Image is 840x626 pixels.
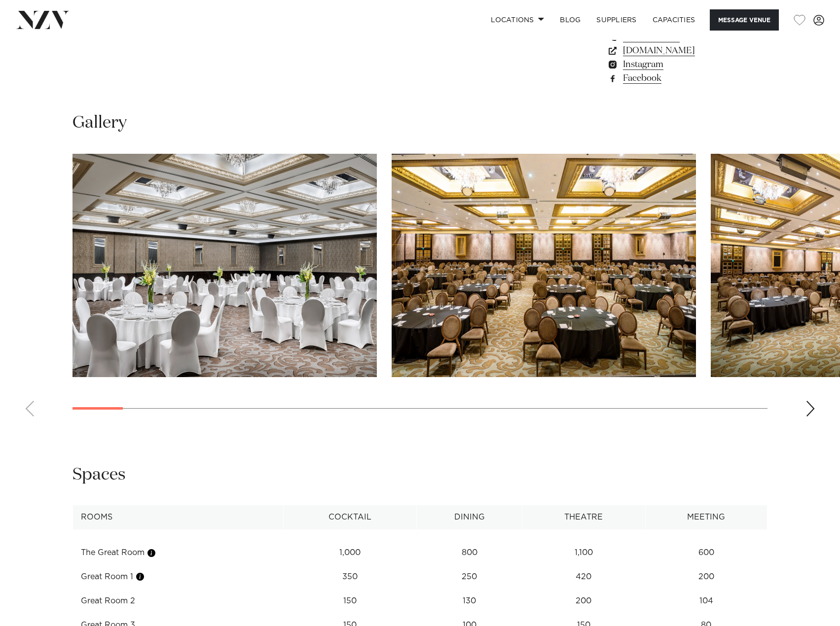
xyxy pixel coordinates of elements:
h2: Spaces [73,464,126,486]
td: 1,100 [522,541,645,565]
h2: Gallery [73,112,127,134]
th: Dining [417,505,522,529]
th: Theatre [522,505,645,529]
a: Locations [483,9,552,31]
td: 104 [645,589,767,613]
td: 1,000 [284,541,417,565]
td: 250 [417,565,522,589]
a: SUPPLIERS [588,9,644,31]
td: 420 [522,565,645,589]
td: The Great Room [73,541,284,565]
td: Great Room 2 [73,589,284,613]
swiper-slide: 1 / 30 [73,154,377,377]
th: Rooms [73,505,284,529]
a: BLOG [552,9,588,31]
td: 200 [645,565,767,589]
button: Message Venue [710,9,779,31]
img: nzv-logo.png [16,11,70,29]
a: Capacities [645,9,703,31]
a: Instagram [607,58,767,71]
td: 800 [417,541,522,565]
th: Cocktail [284,505,417,529]
td: 130 [417,589,522,613]
td: 150 [284,589,417,613]
th: Meeting [645,505,767,529]
swiper-slide: 2 / 30 [392,154,696,377]
td: 200 [522,589,645,613]
a: [DOMAIN_NAME] [607,44,767,58]
td: 600 [645,541,767,565]
td: Great Room 1 [73,565,284,589]
td: 350 [284,565,417,589]
a: Facebook [607,71,767,85]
